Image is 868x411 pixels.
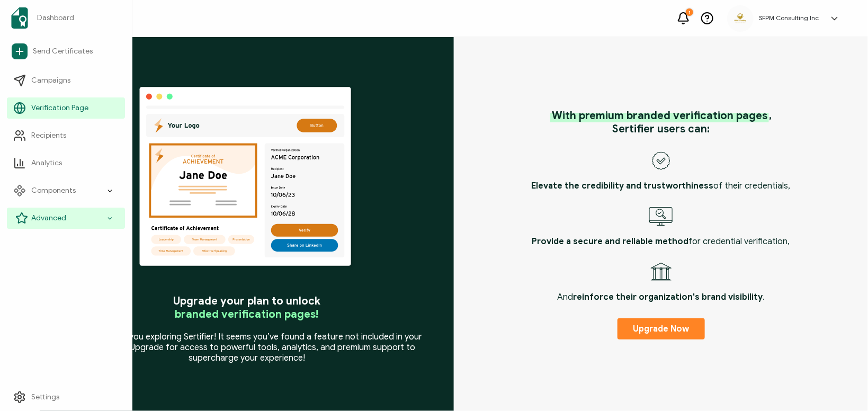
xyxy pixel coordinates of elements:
p: Upgrade your plan to unlock [173,294,320,321]
img: eb0aa42c-f73e-4ef0-80ee-ea7e709d35d7.png [732,11,748,25]
img: Feature Image [138,85,356,271]
button: Upgrade Now [618,318,705,339]
a: Dashboard [7,3,125,33]
span: Advanced [31,213,66,224]
span: Send Certificates [33,46,93,57]
a: Recipients [7,125,125,146]
a: Send Certificates [7,39,125,64]
p: of their credentials, [532,181,791,191]
b: Provide a secure and reliable method [532,236,689,247]
span: Settings [31,392,59,403]
span: Verification Page [31,103,88,113]
p: , Sertifier users can: [550,109,772,136]
p: Excited to see you exploring Sertifier! It seems you’ve found a feature not included in your curr... [61,332,433,363]
iframe: Chat Widget [815,360,868,411]
b: Elevate the credibility and trustworthiness [532,181,714,191]
span: Analytics [31,158,62,168]
a: Analytics [7,153,125,174]
div: 1 [686,8,693,16]
span: Recipients [31,130,66,141]
b: reinforce their organization's brand visibility [573,292,763,302]
span: Campaigns [31,75,70,86]
h5: SFPM Consulting Inc [759,14,819,22]
p: And . [557,292,765,302]
a: Verification Page [7,97,125,119]
p: for credential verification, [532,236,790,247]
span: Dashboard [37,13,74,23]
span: branded verification pages! [175,308,319,321]
img: sertifier-logomark-colored.svg [11,7,28,29]
span: With premium branded verification pages [550,109,769,122]
a: Settings [7,387,125,408]
a: Campaigns [7,70,125,91]
span: Components [31,185,76,196]
span: Upgrade Now [633,325,689,333]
